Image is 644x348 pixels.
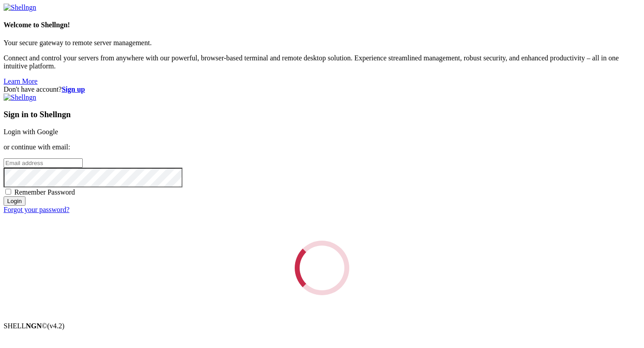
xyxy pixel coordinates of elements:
span: SHELL © [4,322,64,330]
img: Shellngn [4,93,36,102]
p: or continue with email: [4,143,640,151]
h4: Welcome to Shellngn! [4,21,640,29]
div: Don't have account? [4,85,640,93]
span: 4.2.0 [47,322,65,330]
p: Your secure gateway to remote server management. [4,39,640,47]
h3: Sign in to Shellngn [4,110,640,119]
input: Login [4,196,25,206]
img: Shellngn [4,4,36,12]
a: Sign up [62,85,85,93]
a: Login with Google [4,128,58,136]
b: NGN [26,322,42,330]
a: Forgot your password? [4,206,69,213]
input: Remember Password [5,189,11,195]
a: Learn More [4,77,38,85]
input: Email address [4,158,83,168]
span: Remember Password [14,188,75,196]
p: Connect and control your servers from anywhere with our powerful, browser-based terminal and remo... [4,54,640,70]
div: Loading... [291,237,353,299]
